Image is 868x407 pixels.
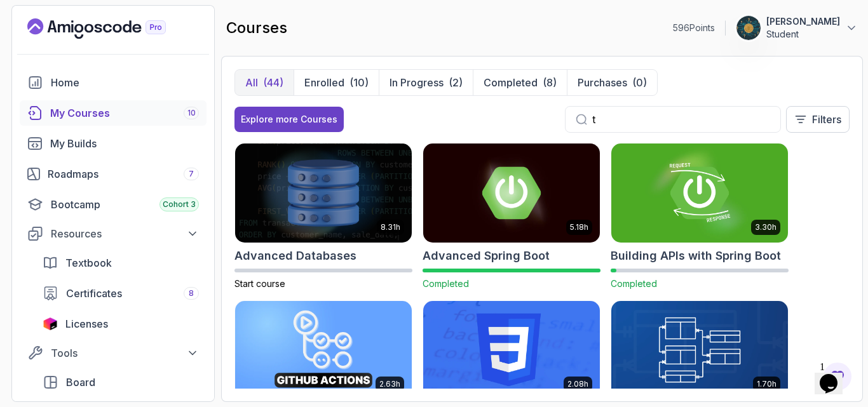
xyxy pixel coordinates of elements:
img: Advanced Databases card [235,143,412,243]
img: Advanced Spring Boot card [423,143,600,243]
a: board [35,370,207,395]
span: Start course [234,278,285,289]
button: In Progress(2) [379,70,473,95]
p: 596 Points [673,22,715,34]
iframe: chat widget [815,356,855,394]
div: Tools [51,345,199,361]
button: Resources [20,222,207,245]
a: Advanced Spring Boot card5.18hAdvanced Spring BootCompleted [423,143,600,290]
p: 2.08h [567,379,588,389]
div: (44) [263,75,283,90]
p: All [245,75,258,90]
div: (8) [543,75,557,90]
p: Enrolled [304,75,344,90]
div: Bootcamp [51,197,199,212]
span: Completed [423,278,469,289]
p: In Progress [390,75,444,90]
button: All(44) [235,70,294,95]
img: Database Design & Implementation card [611,301,788,400]
div: Explore more Courses [241,113,337,126]
p: Completed [484,75,538,90]
p: 5.18h [570,222,588,232]
div: My Builds [50,136,199,151]
input: Search... [592,112,770,127]
img: jetbrains icon [43,317,58,330]
p: [PERSON_NAME] [766,15,840,28]
p: 8.31h [381,222,400,232]
span: Licenses [65,316,108,331]
p: 3.30h [755,222,776,232]
span: Board [66,375,95,390]
a: textbook [35,250,207,276]
a: licenses [35,311,207,337]
button: Purchases(0) [567,70,657,95]
h2: Advanced Spring Boot [423,247,550,265]
button: Enrolled(10) [294,70,379,95]
div: Home [51,75,199,90]
button: Tools [20,342,207,364]
div: (10) [349,75,369,90]
div: (0) [632,75,647,90]
img: user profile image [736,16,761,40]
button: Explore more Courses [234,107,344,132]
a: bootcamp [20,192,207,217]
a: builds [20,131,207,156]
p: Filters [812,112,841,127]
h2: courses [226,18,287,38]
span: 10 [187,108,196,118]
span: Certificates [66,286,122,301]
p: 2.63h [379,379,400,389]
button: Filters [786,106,850,133]
p: Purchases [578,75,627,90]
p: Student [766,28,840,41]
a: Building APIs with Spring Boot card3.30hBuilding APIs with Spring BootCompleted [611,143,789,290]
img: CI/CD with GitHub Actions card [235,301,412,400]
span: Textbook [65,255,112,270]
span: Completed [611,278,657,289]
button: user profile image[PERSON_NAME]Student [736,15,858,41]
span: 8 [189,288,194,298]
a: Landing page [27,18,195,39]
a: roadmaps [20,161,207,187]
a: courses [20,100,207,126]
p: 1.70h [757,379,776,389]
div: Roadmaps [48,166,199,182]
a: certificates [35,281,207,306]
div: Resources [51,226,199,241]
img: Building APIs with Spring Boot card [611,143,788,243]
div: My Courses [50,105,199,121]
img: CSS Essentials card [423,301,600,400]
button: Completed(8) [473,70,567,95]
span: 7 [189,169,194,179]
a: home [20,70,207,95]
h2: Advanced Databases [234,247,356,265]
div: (2) [449,75,463,90]
span: Cohort 3 [163,199,196,210]
h2: Building APIs with Spring Boot [611,247,781,265]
